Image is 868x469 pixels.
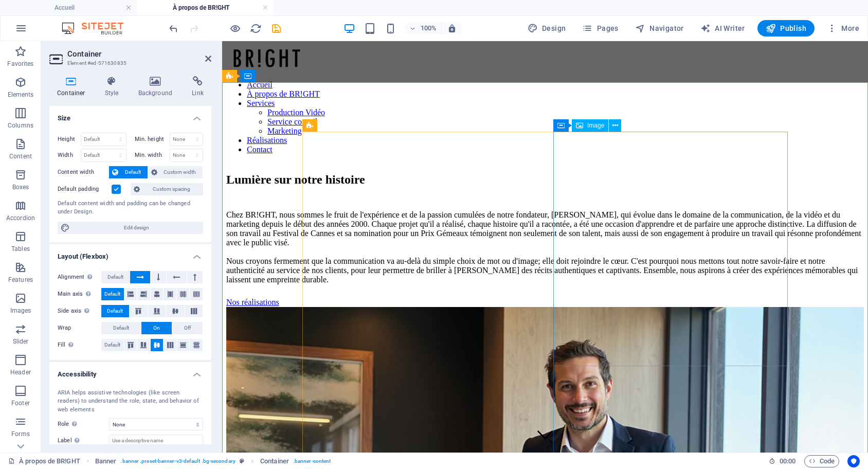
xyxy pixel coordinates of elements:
span: Default [121,166,144,178]
button: Off [172,322,203,334]
button: Navigator [631,20,688,37]
div: Default content width and padding can be changed under Design. [58,200,203,217]
i: On resize automatically adjust zoom level to fit chosen device. [447,24,457,33]
span: Navigator [635,23,684,33]
h4: Container [49,76,97,98]
span: Click to select. Double-click to edit [260,455,289,467]
button: Edit design [58,222,203,234]
label: Default padding [58,183,112,195]
p: Tables [11,245,30,253]
button: Publish [757,20,815,37]
button: Custom spacing [131,183,203,195]
span: Click to select. Double-click to edit [95,455,117,467]
span: Off [184,322,191,334]
label: Alignment [58,271,101,283]
label: Min. width [135,152,170,158]
p: Header [10,368,31,376]
label: Width [58,152,81,158]
h4: Layout (Flexbox) [49,244,211,263]
button: Custom width [148,166,203,178]
span: Code [809,455,835,467]
label: Wrap [58,322,101,334]
h2: Container [67,49,211,59]
div: ARIA helps assistive technologies (like screen readers) to understand the role, state, and behavi... [58,389,203,414]
p: Accordion [6,214,35,222]
p: Slider [13,337,29,346]
span: Default [107,271,123,283]
span: Default [104,288,120,300]
a: Click to cancel selection. Double-click to open Pages [8,455,80,467]
input: Use a descriptive name [109,435,203,447]
p: Features [8,276,33,284]
p: Favorites [7,60,33,68]
span: Default [104,339,120,351]
label: Side axis [58,305,101,317]
span: Image [587,122,604,129]
h6: Session time [769,455,796,467]
i: Reload page [250,23,262,34]
nav: breadcrumb [95,455,331,467]
span: Publish [766,23,806,33]
p: Elements [8,91,34,99]
span: . banner .preset-banner-v3-default .bg-secondary [120,455,235,467]
span: : [787,457,788,465]
span: Pages [582,23,618,33]
button: On [141,322,172,334]
button: Default [101,288,124,300]
h4: Size [49,106,211,124]
button: Usercentrics [847,455,860,467]
button: Pages [578,20,622,37]
p: Boxes [12,183,29,191]
span: Edit design [73,222,200,234]
label: Height [58,136,81,142]
label: Main axis [58,288,101,300]
button: Default [109,166,148,178]
h4: Link [184,76,211,98]
button: reload [249,22,262,34]
i: Save (Ctrl+S) [270,23,282,34]
button: Design [523,20,570,37]
label: Min. height [135,136,170,142]
label: Content width [58,166,109,178]
p: Columns [8,121,33,130]
span: Design [528,23,566,33]
button: 100% [405,22,442,34]
button: Default [101,339,124,351]
p: Footer [11,399,30,407]
label: Label [58,435,109,447]
p: Forms [11,430,30,438]
button: save [270,22,282,34]
span: Custom width [160,166,200,178]
button: AI Writer [696,20,749,37]
img: Editor Logo [59,22,136,34]
button: Default [101,271,130,283]
button: Default [101,322,141,334]
div: Design (Ctrl+Alt+Y) [523,20,570,37]
span: Default [107,305,123,317]
span: More [827,23,859,33]
button: Default [101,305,129,317]
h4: Background [131,76,185,98]
span: 00 00 [780,455,795,467]
i: This element is a customizable preset [240,458,244,464]
p: Images [10,306,31,315]
span: Default [113,322,129,334]
i: Undo: Change image (Ctrl+Z) [168,23,179,34]
button: Click here to leave preview mode and continue editing [229,22,241,34]
h4: À propos de BR!GHT [137,2,274,13]
button: More [823,20,863,37]
span: On [153,322,160,334]
span: . banner-content [293,455,331,467]
span: Custom spacing [143,183,200,195]
h3: Element #ed-571630835 [67,59,191,68]
span: AI Writer [700,23,745,33]
span: Role [58,418,80,430]
h4: Style [97,76,131,98]
button: undo [167,22,179,34]
p: Content [9,152,32,160]
button: Code [804,455,839,467]
label: Fill [58,339,101,351]
h6: 100% [421,22,437,34]
h4: Accessibility [49,362,211,381]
